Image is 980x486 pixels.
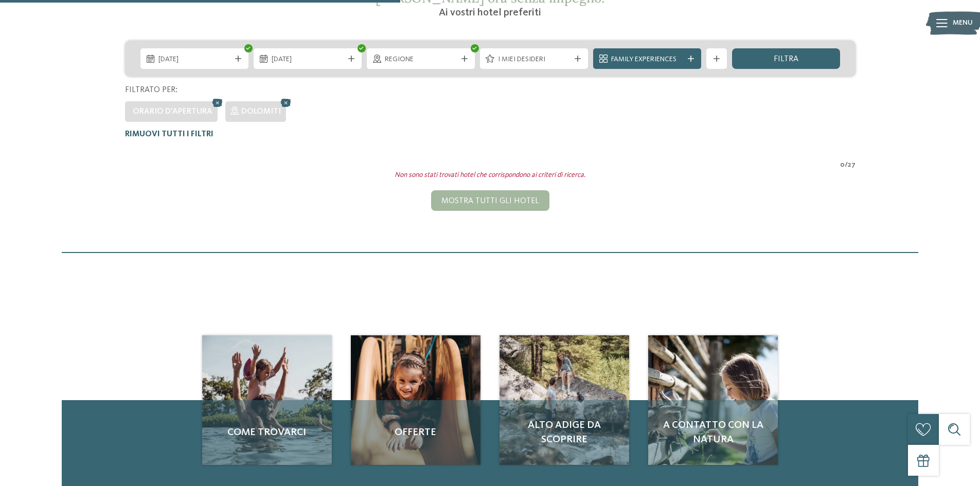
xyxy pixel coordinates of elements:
span: A contatto con la natura [658,418,768,447]
span: [DATE] [272,55,344,65]
span: Ai vostri hotel preferiti [439,8,541,18]
div: Non sono stati trovati hotel che corrispondono ai criteri di ricerca. [117,170,863,181]
span: Family Experiences [611,55,683,65]
div: Mostra tutti gli hotel [431,190,549,211]
a: Cercate un hotel per famiglie? Qui troverete solo i migliori! Come trovarci [202,335,332,465]
span: Come trovarci [212,425,322,440]
span: Rimuovi tutti i filtri [125,130,213,138]
a: Cercate un hotel per famiglie? Qui troverete solo i migliori! Alto Adige da scoprire [500,335,629,465]
span: Offerte [361,425,470,440]
span: Filtrato per: [125,86,177,94]
a: Cercate un hotel per famiglie? Qui troverete solo i migliori! Offerte [351,335,480,465]
a: Cercate un hotel per famiglie? Qui troverete solo i migliori! A contatto con la natura [648,335,778,465]
img: Cercate un hotel per famiglie? Qui troverete solo i migliori! [500,335,629,465]
span: Dolomiti [241,107,281,116]
span: [DATE] [158,55,230,65]
span: I miei desideri [498,55,570,65]
img: Cercate un hotel per famiglie? Qui troverete solo i migliori! [202,335,332,465]
span: 0 [840,160,845,170]
img: Cercate un hotel per famiglie? Qui troverete solo i migliori! [351,335,480,465]
span: Orario d'apertura [133,107,212,116]
span: 27 [848,160,856,170]
span: filtra [774,55,798,63]
span: Alto Adige da scoprire [510,418,619,447]
span: / [845,160,848,170]
img: Cercate un hotel per famiglie? Qui troverete solo i migliori! [648,335,778,465]
span: Regione [385,55,457,65]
